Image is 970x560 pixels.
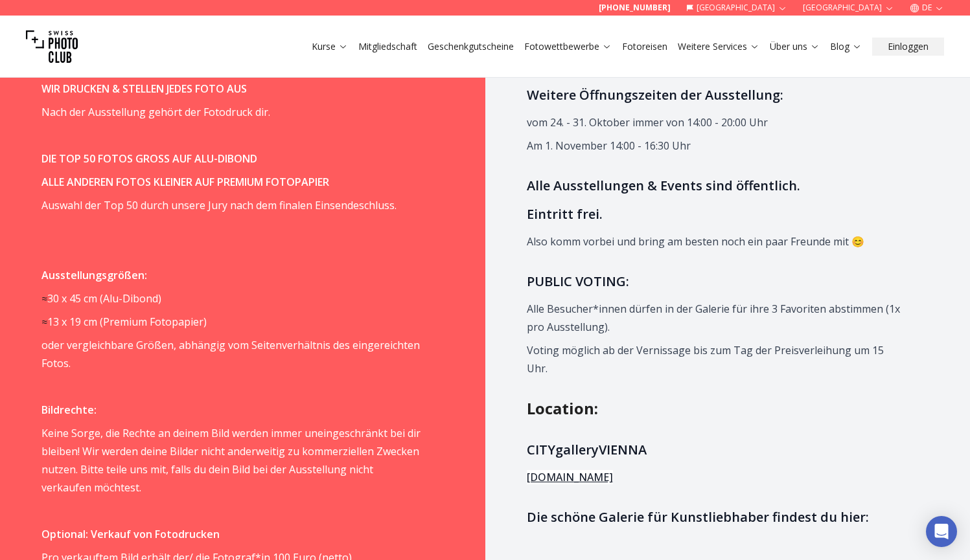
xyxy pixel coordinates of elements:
button: Über uns [765,38,825,56]
a: [DOMAIN_NAME] [527,470,613,484]
span: Keine Sorge, die Rechte an deinem Bild werden immer uneingeschränkt bei dir bleiben! Wir werden d... [41,426,421,495]
strong: Optional: Verkauf von Fotodrucken [41,527,220,541]
span: Alu-Dibond) [103,291,161,306]
a: Geschenkgutscheine [428,40,514,53]
span: Alle Ausstellungen & Events sind öffentlich. [527,177,800,194]
strong: Bildrechte: [41,403,97,417]
a: Blog [830,40,862,53]
p: vom 24. - 31. Oktober immer von 14:00 - 20:00 Uhr [527,113,906,131]
h3: CITYgalleryVIENNA [527,440,906,460]
strong: ALLE ANDEREN FOTOS KLEINER AUF PREMIUM FOTOPAPIER [41,175,329,189]
h3: Weitere Öffnungszeiten der Ausstellung: [527,85,906,106]
a: Weitere Services [678,40,759,53]
span: ≈ [41,291,47,306]
h3: PUBLIC VOTING: [527,271,906,292]
img: Swiss photo club [26,21,78,73]
p: Am 1. November 14:00 - 16:30 Uhr [527,137,906,155]
span: Also komm vorbei und bring am besten noch ein paar Freunde mit 😊 [527,234,864,249]
button: Fotowettbewerbe [519,38,617,56]
a: Fotowettbewerbe [524,40,612,53]
button: Weitere Services [673,38,765,56]
button: Kurse [306,38,353,56]
strong: Ausstellungsgrößen: [41,268,147,282]
a: [PHONE_NUMBER] [599,3,671,13]
span: oder vergleichbare Größen, abhängig vom Seitenverhältnis des eingereichten Fotos. [41,338,420,370]
span: Eintritt frei. [527,205,603,223]
a: Über uns [770,40,820,53]
a: Kurse [312,40,348,53]
span: ≈ [41,315,47,329]
p: 30 x 45 cm ( [41,289,421,308]
a: Mitgliedschaft [358,40,417,53]
button: Geschenkgutscheine [422,38,519,56]
p: Alle Besucher*innen dürfen in der Galerie für ihre 3 Favoriten abstimmen (1x pro Ausstellung). [527,300,906,336]
button: Mitgliedschaft [353,38,422,56]
strong: DIE TOP 50 FOTOS GROSS AUF ALU-DIBOND [41,151,257,166]
a: Fotoreisen [622,40,667,53]
button: Einloggen [872,38,944,56]
h3: Die schöne Galerie für Kunstliebhaber findest du hier: [527,507,906,528]
button: Fotoreisen [617,38,673,56]
strong: WIR DRUCKEN & STELLEN JEDES FOTO AUS [41,82,247,96]
h2: Location : [527,398,929,419]
p: Nach der Ausstellung gehört der Fotodruck dir. [41,103,421,121]
div: Open Intercom Messenger [926,516,957,547]
span: Auswahl der Top 50 durch unsere Jury nach dem finalen Einsendeschluss. [41,198,397,212]
p: Voting möglich ab der Vernissage bis zum Tag der Preisverleihung um 15 Uhr. [527,341,906,377]
span: 13 x 19 cm ( [47,315,103,329]
p: Premium Fotopapier) [41,313,421,331]
button: Blog [825,38,867,56]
